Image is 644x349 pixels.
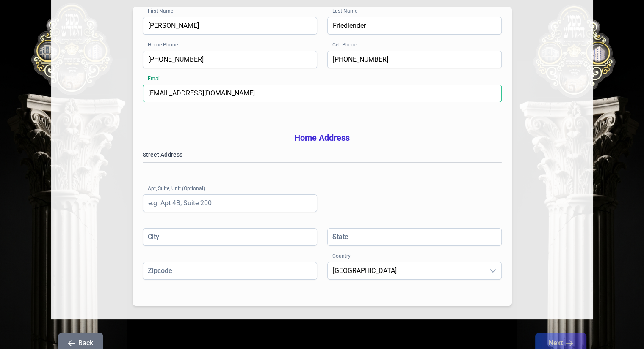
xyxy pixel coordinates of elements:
[143,132,502,144] h3: Home Address
[143,150,502,159] label: Street Address
[484,262,501,279] div: dropdown trigger
[328,262,484,279] span: United States
[143,194,317,212] input: e.g. Apt 4B, Suite 200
